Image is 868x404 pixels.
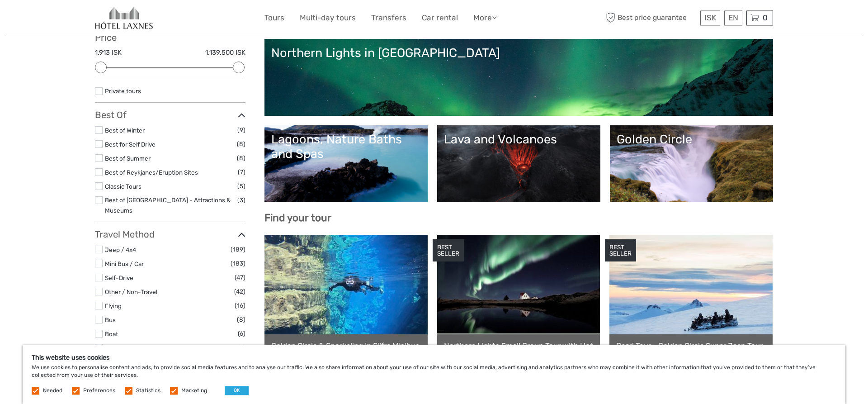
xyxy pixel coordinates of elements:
[95,7,153,29] img: 654-caa16477-354d-4e52-8030-f64145add61e_logo_small.jpg
[23,345,845,404] div: We use cookies to personalise content and ads, to provide social media features and to analyse ou...
[83,387,115,394] label: Preferences
[95,229,245,240] h3: Travel Method
[422,11,458,24] a: Car rental
[43,387,62,394] label: Needed
[604,10,698,25] span: Best price guarantee
[95,32,245,43] h3: Price
[271,132,421,195] a: Lagoons, Nature Baths and Spas
[105,302,122,309] a: Flying
[237,314,245,325] span: (8)
[761,13,769,22] span: 0
[231,258,245,269] span: (183)
[300,11,356,24] a: Multi-day tours
[237,153,245,163] span: (8)
[105,183,142,190] a: Classic Tours
[205,48,245,57] label: 1.139.500 ISK
[225,386,249,395] button: OK
[105,274,133,281] a: Self-Drive
[95,109,245,120] h3: Best Of
[617,132,766,195] a: Golden Circle
[181,387,207,394] label: Marketing
[105,87,141,95] a: Private tours
[237,125,245,135] span: (9)
[271,46,766,60] div: Northern Lights in [GEOGRAPHIC_DATA]
[271,46,766,109] a: Northern Lights in [GEOGRAPHIC_DATA]
[473,11,497,24] a: More
[105,288,157,295] a: Other / Non-Travel
[271,341,421,360] a: Golden Circle & Snorkeling in Silfra Minibus Tour | Free Underwater Photos
[264,212,331,224] b: Find your tour
[105,155,151,162] a: Best of Summer
[235,272,245,283] span: (47)
[237,139,245,149] span: (8)
[238,328,245,339] span: (6)
[105,260,144,267] a: Mini Bus / Car
[234,286,245,297] span: (42)
[371,11,406,24] a: Transfers
[235,300,245,311] span: (16)
[105,330,118,337] a: Boat
[32,354,836,361] h5: This website uses cookies
[13,16,102,23] p: We're away right now. Please check back later!
[95,48,122,57] label: 1.913 ISK
[237,181,245,191] span: (5)
[105,246,136,253] a: Jeep / 4x4
[271,132,421,162] div: Lagoons, Nature Baths and Spas
[104,14,115,25] button: Open LiveChat chat widget
[444,132,594,147] div: Lava and Volcanoes
[704,13,716,22] span: ISK
[238,167,245,177] span: (7)
[605,239,636,262] div: BEST SELLER
[237,195,245,205] span: (3)
[105,127,145,134] a: Best of Winter
[617,132,766,147] div: Golden Circle
[237,342,245,353] span: (5)
[136,387,160,394] label: Statistics
[264,11,284,24] a: Tours
[105,344,126,352] a: Walking
[105,316,116,323] a: Bus
[105,169,198,176] a: Best of Reykjanes/Eruption Sites
[105,141,156,148] a: Best for Self Drive
[724,10,742,25] div: EN
[433,239,464,262] div: BEST SELLER
[444,341,594,360] a: Northern Lights Small Group Tour with Hot Cocoa & Free Photos
[105,196,231,214] a: Best of [GEOGRAPHIC_DATA] - Attractions & Museums
[444,132,594,195] a: Lava and Volcanoes
[231,244,245,255] span: (189)
[616,341,766,360] a: Pearl Tour - Golden Circle Super Jeep Tour & Snowmobiling - from [GEOGRAPHIC_DATA]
